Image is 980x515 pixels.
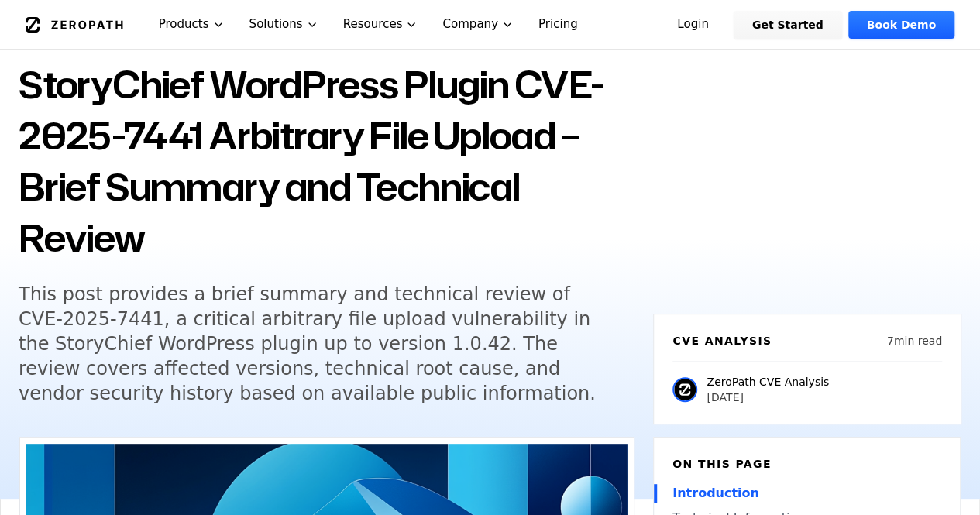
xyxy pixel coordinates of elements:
img: ZeroPath CVE Analysis [672,377,697,402]
p: ZeroPath CVE Analysis [707,374,829,390]
a: Login [658,11,727,39]
a: Book Demo [848,11,954,39]
h6: CVE Analysis [672,333,772,348]
p: [DATE] [707,390,829,405]
a: Get Started [734,11,842,39]
h1: StoryChief WordPress Plugin CVE-2025-7441 Arbitrary File Upload – Brief Summary and Technical Review [19,59,634,263]
p: 7 min read [887,333,942,348]
a: Introduction [672,484,941,503]
h6: On this page [672,456,941,472]
h5: This post provides a brief summary and technical review of CVE-2025-7441, a critical arbitrary fi... [19,282,614,406]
